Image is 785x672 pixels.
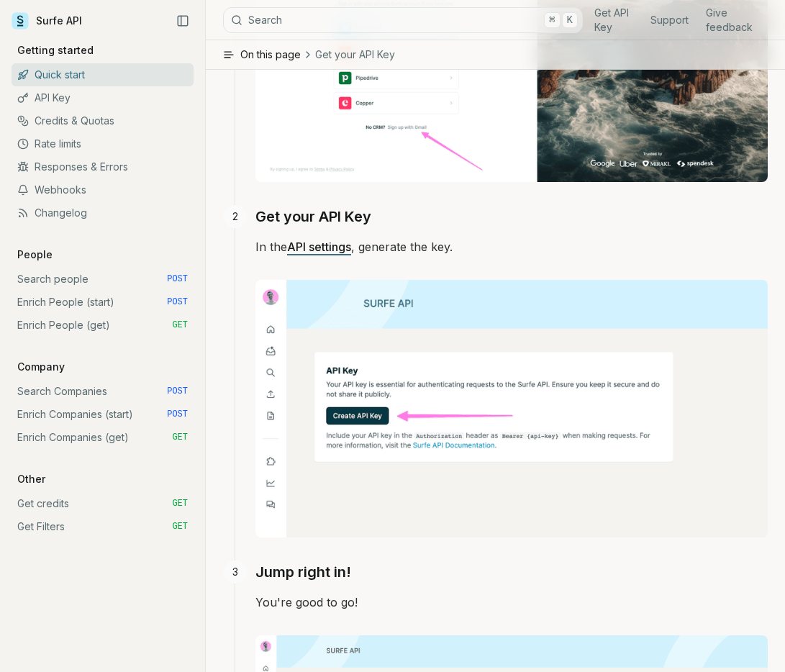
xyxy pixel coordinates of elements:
[172,319,188,331] span: GET
[12,472,51,486] p: Other
[167,273,188,285] span: POST
[255,237,768,538] p: In the , generate the key.
[255,205,371,228] a: Get your API Key
[287,240,351,254] a: API settings
[172,432,188,443] span: GET
[12,109,194,132] a: Credits & Quotas
[12,492,194,515] a: Get credits GET
[12,201,194,224] a: Changelog
[650,13,689,27] a: Support
[594,6,633,35] a: Get API Key
[562,12,578,28] kbd: K
[12,314,194,337] a: Enrich People (get) GET
[12,360,71,374] p: Company
[12,63,194,86] a: Quick start
[255,560,351,584] a: Jump right in!
[223,7,583,33] button: Search⌘K
[255,592,768,612] p: You're good to go!
[167,386,188,397] span: POST
[12,268,194,291] a: Search people POST
[12,10,82,32] a: Surfe API
[12,155,194,178] a: Responses & Errors
[206,40,785,69] button: On this pageGet your API Key
[12,43,99,58] p: Getting started
[12,403,194,426] a: Enrich Companies (start) POST
[12,132,194,155] a: Rate limits
[12,426,194,449] a: Enrich Companies (get) GET
[255,280,768,538] img: Image
[544,12,560,28] kbd: ⌘
[12,86,194,109] a: API Key
[172,10,194,32] button: Collapse Sidebar
[167,409,188,420] span: POST
[315,47,395,62] span: Get your API Key
[12,178,194,201] a: Webhooks
[172,521,188,532] span: GET
[167,296,188,308] span: POST
[12,515,194,538] a: Get Filters GET
[12,380,194,403] a: Search Companies POST
[12,291,194,314] a: Enrich People (start) POST
[172,498,188,509] span: GET
[706,6,756,35] a: Give feedback
[12,248,58,262] p: People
